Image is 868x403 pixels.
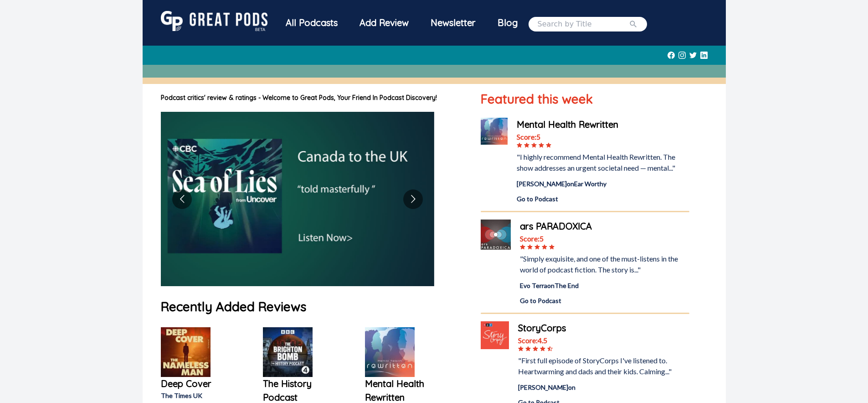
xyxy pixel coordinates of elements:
div: Score: 5 [517,131,689,142]
a: Blog [487,11,529,35]
div: Score: 5 [520,233,689,244]
a: Add Review [349,11,420,35]
h1: Featured this week [481,89,689,109]
img: StoryCorps [481,321,508,349]
img: Mental Health Rewritten [481,118,508,145]
p: The Times UK [161,391,234,400]
a: StoryCorps [518,321,689,335]
img: Mental Health Rewritten [365,327,415,377]
a: Go to Podcast [520,296,689,305]
img: Deep Cover [161,327,211,377]
img: The History Podcast [263,327,313,377]
a: Mental Health Rewritten [517,118,689,131]
a: Newsletter [420,11,487,37]
a: Go to Podcast [517,194,689,204]
input: Search by Title [538,19,629,30]
img: image [161,112,434,286]
div: [PERSON_NAME] on [518,382,689,392]
div: Score: 4.5 [518,335,689,346]
div: "Simply exquisite, and one of the must-listens in the world of podcast fiction. The story is..." [520,253,689,275]
img: GreatPods [161,11,267,31]
div: All Podcasts [275,11,349,35]
h1: Podcast critics' review & ratings - Welcome to Great Pods, Your Friend In Podcast Discovery! [161,93,463,103]
h1: Recently Added Reviews [161,297,463,316]
a: All Podcasts [275,11,349,37]
button: Go to previous slide [172,189,192,209]
div: "I highly recommend Mental Health Rewritten. The show addresses an urgent societal need — mental..." [517,152,689,173]
div: Newsletter [420,11,487,35]
button: Go to next slide [403,189,423,209]
img: ars PARADOXICA [481,220,511,250]
div: Evo Terra on The End [520,281,689,290]
a: Deep Cover [161,377,234,391]
div: "First full episode of StoryCorps I've listened to. Heartwarming and dads and their kids. Calming... [518,355,689,377]
a: ars PARADOXICA [520,220,689,233]
div: [PERSON_NAME] on Ear Worthy [517,179,689,188]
